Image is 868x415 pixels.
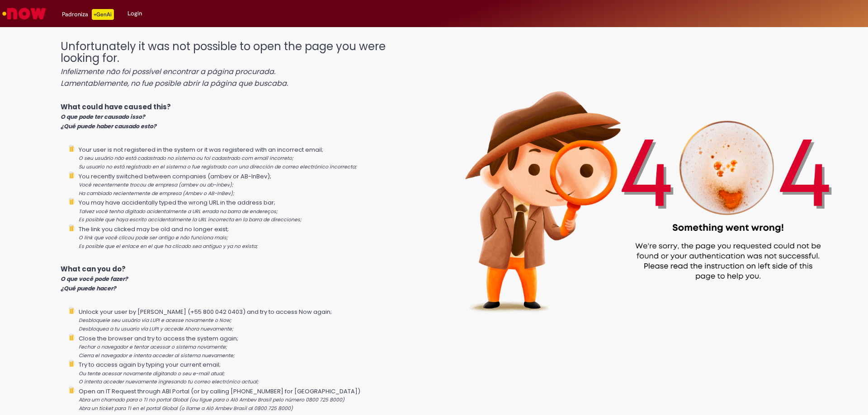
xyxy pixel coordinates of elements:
i: O que pode ter causado isso? [61,113,145,121]
li: Open an IT Request through ABI Portal (or by calling [PHONE_NUMBER] for [GEOGRAPHIC_DATA]) [79,386,424,413]
i: Su usuario no está registrado en el sistema o fue registrado con una dirección de correo electrón... [79,163,357,170]
li: You may have accidentally typed the wrong URL in the address bar; [79,197,424,224]
i: ¿Qué puede hacer? [61,284,116,292]
img: ServiceNow [1,5,47,23]
i: Abra un ticket para TI en el portal Global (o llame a Alô Ambev Brasil al 0800 725 8000) [79,405,293,412]
i: O intenta acceder nuevamente ingresando tu correo electrónico actual; [79,378,259,385]
i: O seu usuário não está cadastrado no sistema ou foi cadastrado com email incorreto; [79,155,293,162]
i: Lamentablemente, no fue posible abrir la página que buscaba. [61,78,288,89]
i: Fechar o navegador e tentar acessar o sistema novamente; [79,344,227,350]
li: You recently switched between companies (ambev or AB-InBev); [79,171,424,198]
h1: Unfortunately it was not possible to open the page you were looking for. [61,41,424,89]
i: Ou tente acessar novamente digitando o seu e-mail atual; [79,370,225,377]
i: ¿Qué puede haber causado esto? [61,122,156,130]
p: What can you do? [61,264,424,293]
i: Talvez você tenha digitado acidentalmente a URL errada na barra de endereços; [79,208,278,215]
i: Você recentemente trocou de empresa (ambev ou ab-inbev); [79,182,233,188]
li: Close the browser and try to access the system again; [79,333,424,360]
li: Your user is not registered in the system or it was registered with an incorrect email; [79,145,424,171]
p: +GenAi [92,9,114,20]
li: Unlock your user by [PERSON_NAME] (+55 800 042 0403) and try to access Now again; [79,307,424,333]
img: 404_ambev_new.png [424,32,868,341]
div: Padroniza [62,9,114,20]
i: O que você pode fazer? [61,275,128,283]
i: Desbloquea a tu usuario vía LUPI y accede Ahora nuevamente; [79,326,233,332]
i: Infelizmente não foi possível encontrar a página procurada. [61,66,275,77]
i: Abra um chamado para o TI no portal Global (ou ligue para o Alô Ambev Brasil pelo número 0800 725... [79,396,344,403]
i: Es posible que haya escrito accidentalmente la URL incorrecta en la barra de direcciones; [79,216,302,223]
i: Es posible que el enlace en el que ha clicado sea antiguo y ya no exista; [79,243,258,250]
p: What could have caused this? [61,102,424,131]
i: Desbloqueie seu usuário via LUPI e acesse novamente o Now; [79,317,231,324]
li: The link you clicked may be old and no longer exist; [79,224,424,251]
i: Cierra el navegador e intenta acceder al sistema nuevamente; [79,352,235,359]
i: Ha cambiado recientemente de empresa (Ambev o AB-InBev); [79,190,234,197]
i: O link que você clicou pode ser antigo e não funciona mais; [79,234,228,241]
li: Try to access again by typing your current email; [79,359,424,386]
